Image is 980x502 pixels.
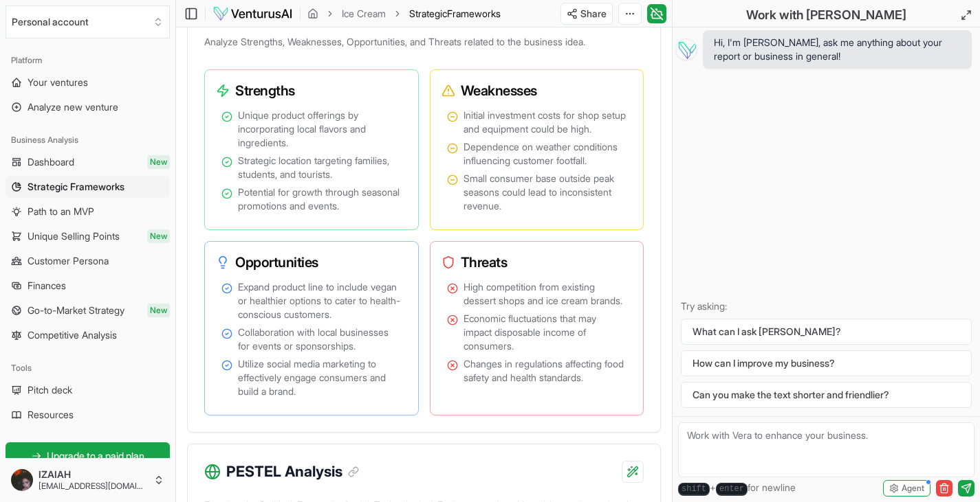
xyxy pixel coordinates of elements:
span: Hi, I'm [PERSON_NAME], ask me anything about your report or business in general! [714,36,961,63]
nav: breadcrumb [307,7,501,21]
a: Your ventures [6,71,170,93]
h3: Threats [442,253,622,272]
span: Initial investment costs for shop setup and equipment could be high. [464,109,627,136]
div: Tools [6,357,170,379]
kbd: enter [716,483,748,496]
a: Upgrade to a paid plan [6,442,170,470]
span: Path to an MVP [28,205,94,218]
span: Strategic location targeting families, students, and tourists. [238,154,402,181]
span: Dependence on weather conditions influencing customer footfall. [464,140,627,168]
span: New [147,155,170,169]
span: Frameworks [447,8,501,19]
a: Competitive Analysis [6,324,170,346]
h3: Opportunities [216,253,396,272]
a: Ice Cream [342,7,386,21]
div: Business Analysis [6,129,170,151]
span: Collaboration with local businesses for events or sponsorships. [238,326,402,353]
a: Finances [6,275,170,297]
button: Select an organization [6,5,170,38]
img: Vera [675,38,697,60]
div: Platform [6,49,170,71]
span: Agent [902,483,924,494]
span: Dashboard [28,155,74,169]
a: Customer Persona [6,250,170,272]
span: Strategic Frameworks [28,180,124,194]
span: Finances [28,279,66,293]
span: StrategicFrameworks [409,7,501,21]
span: Changes in regulations affecting food safety and health standards. [464,357,627,385]
button: Agent [883,480,930,497]
span: Customer Persona [28,254,109,268]
a: Strategic Frameworks [6,176,170,198]
p: Try asking: [681,299,972,313]
span: Small consumer base outside peak seasons could lead to inconsistent revenue. [464,172,627,213]
button: Share [560,3,613,25]
span: Competitive Analysis [28,328,117,342]
span: Unique Selling Points [28,229,120,243]
span: Economic fluctuations that may impact disposable income of consumers. [464,312,627,353]
span: New [147,304,170,317]
img: logo [213,5,293,22]
p: Analyze Strengths, Weaknesses, Opportunities, and Threats related to the business idea. [204,32,644,57]
span: Potential for growth through seasonal promotions and events. [238,185,402,213]
span: Your ventures [28,76,88,89]
button: How can I improve my business? [681,350,972,376]
span: Analyze new venture [28,100,118,114]
span: Unique product offerings by incorporating local flavors and ingredients. [238,109,402,150]
span: + for newline [678,481,796,496]
img: ACg8ocKrZqsh22ueba5MpGj29Bs9EyTUZcity5TZpYYOzUox65dJHEO3=s96-c [11,469,33,491]
a: Pitch deck [6,379,170,401]
h3: PESTEL Analysis [226,461,359,483]
a: Resources [6,404,170,426]
a: DashboardNew [6,151,170,173]
span: Go-to-Market Strategy [28,304,124,317]
button: What can I ask [PERSON_NAME]? [681,319,972,345]
span: New [147,229,170,243]
span: Utilize social media marketing to effectively engage consumers and build a brand. [238,357,402,398]
a: Analyze new venture [6,96,170,118]
h3: Strengths [216,81,396,100]
a: Path to an MVP [6,201,170,223]
span: Upgrade to a paid plan [47,449,144,463]
span: [EMAIL_ADDRESS][DOMAIN_NAME] [39,481,148,492]
button: Can you make the text shorter and friendlier? [681,382,972,408]
span: Share [580,7,607,21]
span: Pitch deck [28,383,72,397]
a: Unique Selling PointsNew [6,225,170,247]
h2: Work with [PERSON_NAME] [746,5,906,25]
h3: Weaknesses [442,81,622,100]
span: Resources [28,408,74,422]
a: Go-to-Market StrategyNew [6,299,170,321]
button: IZAIAH[EMAIL_ADDRESS][DOMAIN_NAME] [6,464,170,497]
span: High competition from existing dessert shops and ice cream brands. [464,280,627,308]
span: IZAIAH [39,468,148,481]
span: Expand product line to include vegan or healthier options to cater to health-conscious customers. [238,280,402,321]
kbd: shift [678,483,710,496]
